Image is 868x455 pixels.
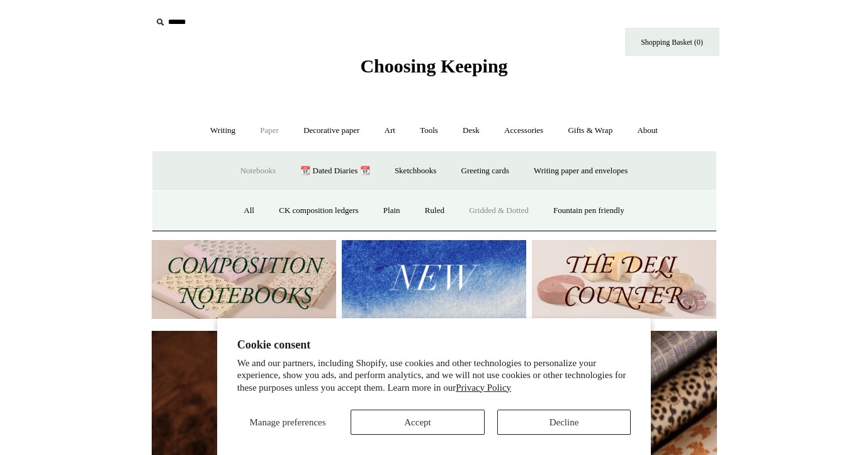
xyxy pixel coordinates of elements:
[342,240,526,319] img: New.jpg__PID:f73bdf93-380a-4a35-bcfe-7823039498e1
[373,114,407,147] a: Art
[351,410,485,435] button: Accept
[414,194,456,227] a: Ruled
[229,154,287,188] a: Notebooks
[237,357,631,395] p: We and our partners, including Shopify, use cookies and other technologies to personalize your ex...
[249,114,290,147] a: Paper
[458,194,540,227] a: Gridded & Dotted
[556,114,624,147] a: Gifts & Wrap
[493,114,555,147] a: Accessories
[372,194,412,227] a: Plain
[409,114,449,147] a: Tools
[625,28,719,56] a: Shopping Basket (0)
[232,194,266,227] a: All
[542,194,636,227] a: Fountain pen friendly
[626,114,669,147] a: About
[522,154,639,188] a: Writing paper and envelopes
[383,154,448,188] a: Sketchbooks
[199,114,247,147] a: Writing
[360,55,507,76] span: Choosing Keeping
[360,66,507,74] a: Choosing Keeping
[451,114,491,147] a: Desk
[289,154,381,188] a: 📆 Dated Diaries 📆
[292,114,371,147] a: Decorative paper
[237,338,631,352] h2: Cookie consent
[450,154,521,188] a: Greeting cards
[237,410,339,435] button: Manage preferences
[152,240,336,319] img: 202302 Composition ledgers.jpg__PID:69722ee6-fa44-49dd-a067-31375e5d54ec
[532,240,716,319] img: The Deli Counter
[268,194,369,227] a: CK composition ledgers
[456,383,511,393] a: Privacy Policy
[249,417,325,427] span: Manage preferences
[497,410,631,435] button: Decline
